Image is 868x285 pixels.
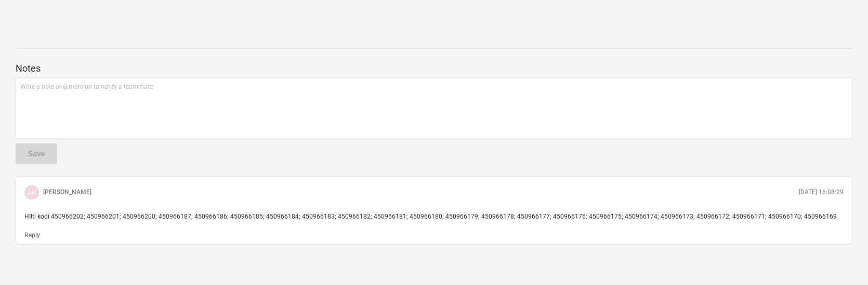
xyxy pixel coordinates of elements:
[16,62,852,75] p: Notes
[816,235,868,285] iframe: Chat Widget
[24,231,40,240] button: Reply
[27,188,37,197] span: AK
[43,188,91,197] p: [PERSON_NAME]
[24,213,837,220] span: HIlti kodi 450966202; 450966201; 450966200; 450966187; 450966186; 450966185; 450966184; 450966183...
[799,188,844,197] p: [DATE] 16:08:29
[24,185,39,200] div: Aleksandrs Kamerdinerovs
